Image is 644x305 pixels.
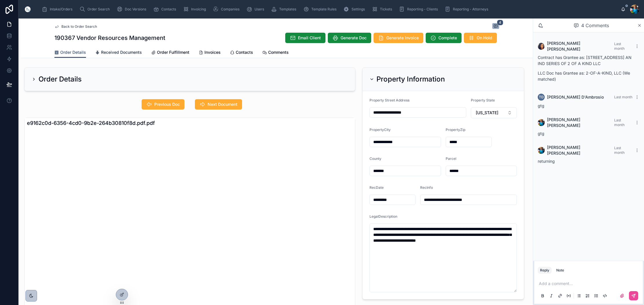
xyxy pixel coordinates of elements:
a: Settings [342,4,369,14]
p: Contract has Grantee as: [STREET_ADDRESS] AN IND SERIES OF 2 OF A KIND LLC [538,54,639,66]
a: Reporting - Clients [397,4,442,14]
a: Contacts [151,4,180,14]
span: gtg [538,103,544,108]
span: Last month [614,118,625,127]
span: Generate Invoice [386,35,419,41]
span: Last month [614,146,625,155]
span: [PERSON_NAME] [PERSON_NAME] [547,40,614,52]
button: Reply [538,267,552,274]
div: scrollable content [37,3,621,16]
span: Invoices [204,49,221,55]
span: Complete [438,35,457,41]
span: [PERSON_NAME] [PERSON_NAME] [547,145,614,156]
h2: Order Details [39,75,82,84]
span: Doc Versions [125,7,146,12]
span: Order Search [87,7,110,12]
span: Reporting - Clients [407,7,438,12]
a: Order Fulfillment [151,47,189,59]
button: Previous Doc [142,99,184,110]
span: Comments [268,49,289,55]
button: Next Document [195,99,242,110]
span: On Hold [477,35,492,41]
span: PropertyZip [446,127,465,132]
span: 4 [497,20,503,25]
span: Parcel [446,156,456,161]
a: Invoices [199,47,221,59]
span: Contacts [236,49,253,55]
span: Companies [221,7,239,12]
span: TD [539,95,544,99]
button: On Hold [464,33,497,43]
span: Last month [614,42,625,51]
span: RecInfo [420,185,433,190]
a: Invoicing [181,4,210,14]
img: App logo [23,5,32,14]
a: Users [245,4,268,14]
a: Companies [211,4,244,14]
span: Property State [471,98,495,102]
span: Intake/Orders [50,7,72,12]
span: PropertyCity [369,127,391,132]
span: returning [538,159,555,164]
span: Settings [352,7,365,12]
button: 4 [492,23,499,30]
div: Note [556,268,564,273]
button: Generate Doc [328,33,371,43]
span: Order Fulfillment [157,49,189,55]
button: Select Button [471,107,517,118]
div: e9162c0d-6356-4cd0-9b2e-264b30810f8d.pdf.pdf [25,118,355,128]
span: Tickets [380,7,392,12]
a: Contacts [230,47,253,59]
a: Tickets [370,4,396,14]
a: Received Documents [95,47,142,59]
span: Last month [614,95,632,99]
span: Email Client [298,35,321,41]
span: Template Rules [311,7,336,12]
a: Template Rules [301,4,341,14]
span: Property Street Address [369,98,409,102]
span: Received Documents [101,49,142,55]
span: 4 Comments [581,22,609,29]
span: Next Document [208,101,237,107]
span: Generate Doc [341,35,367,41]
span: Reporting - Attorneys [453,7,488,12]
h2: Property Information [376,75,445,84]
span: LegalDescription [369,214,397,219]
span: [US_STATE] [476,110,498,116]
a: Intake/Orders [40,4,76,14]
a: Doc Versions [115,4,150,14]
span: Back to Order Search [61,24,97,29]
span: [PERSON_NAME] D'Ambrosio [547,94,604,100]
span: Users [255,7,264,12]
a: Back to Order Search [54,24,97,29]
p: LLC Doc has Grantee as: 2-OF-A-KIND, LLC (We matched) [538,70,639,82]
span: Invoicing [191,7,206,12]
a: Order Search [78,4,114,14]
a: Comments [262,47,289,59]
button: Generate Invoice [374,33,423,43]
span: gtg [538,131,544,136]
a: Reporting - Attorneys [443,4,492,14]
a: Order Details [54,47,86,58]
span: Templates [279,7,296,12]
span: Contacts [161,7,176,12]
button: Note [554,267,566,274]
h1: 190367 Vendor Resources Management [54,34,165,42]
a: Templates [269,4,300,14]
span: Order Details [60,49,86,55]
button: Complete [426,33,462,43]
button: Email Client [285,33,325,43]
span: Previous Doc [154,101,180,107]
span: RecDate [369,185,384,190]
span: [PERSON_NAME] [PERSON_NAME] [547,117,614,128]
span: County [369,156,381,161]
